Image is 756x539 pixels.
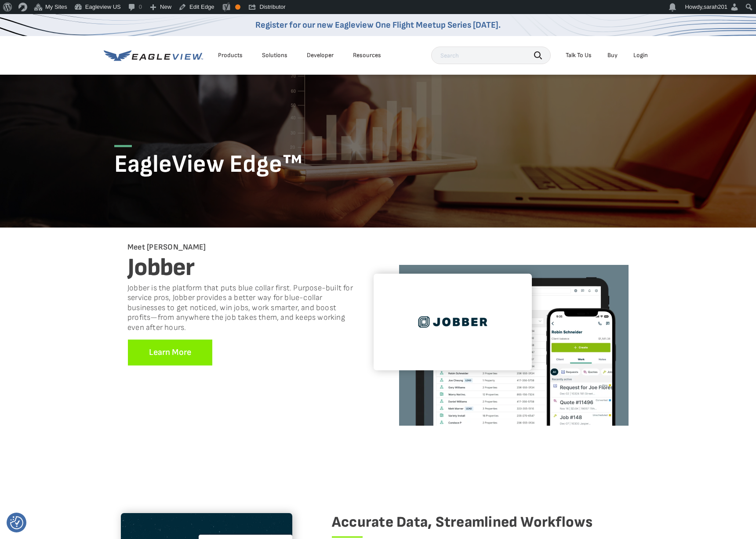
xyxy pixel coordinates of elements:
[127,283,356,333] p: Jobber is the platform that puts blue collar first. Purpose-built for service pros, Jobber provid...
[332,513,635,538] h5: Accurate Data, Streamlined Workflows
[218,51,243,59] div: Products
[262,51,287,59] div: Solutions
[235,4,240,10] div: OK
[255,20,501,30] a: Register for our new Eagleview One Flight Meetup Series [DATE].
[353,51,381,59] div: Resources
[566,51,592,59] div: Talk To Us
[398,298,508,346] img: Jobber Logo
[633,51,648,59] div: Login
[704,4,727,10] span: sarah201
[127,242,206,252] span: Meet [PERSON_NAME]
[607,51,618,59] a: Buy
[431,47,551,64] input: Search
[127,339,213,366] a: Learn More
[399,241,629,449] img: Jobber Interface
[10,516,23,529] img: Revisit consent button
[307,51,334,59] a: Developer
[114,145,642,180] h1: EagleView Edge™
[127,253,356,283] h2: Jobber
[10,516,23,529] button: Consent Preferences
